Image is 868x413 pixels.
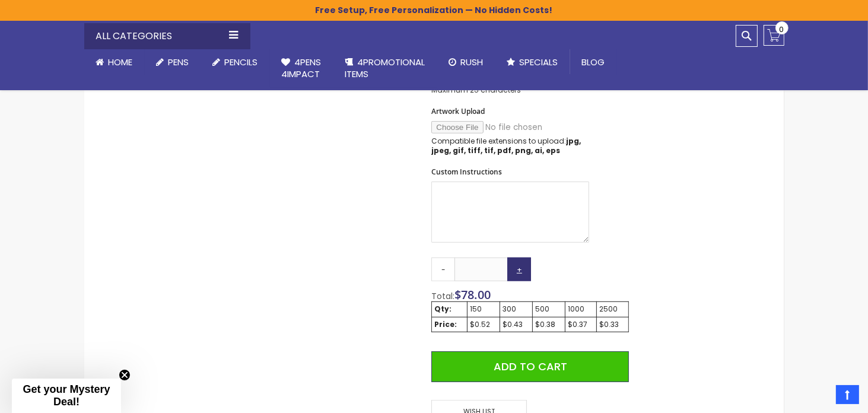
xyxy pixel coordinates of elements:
[494,359,567,374] span: Add to Cart
[582,56,605,68] span: Blog
[431,85,589,95] p: Maximum 25 characters
[780,24,784,35] span: 0
[470,304,497,314] div: 150
[201,49,270,75] a: Pencils
[431,258,455,281] a: -
[599,304,626,314] div: 2500
[431,106,485,116] span: Artwork Upload
[431,136,589,155] p: Compatible file extensions to upload:
[437,49,495,75] a: Rush
[109,56,133,68] span: Home
[434,304,452,314] strong: Qty:
[454,287,491,303] span: $
[764,25,784,46] a: 0
[12,379,121,413] div: Get your Mystery Deal!Close teaser
[431,351,628,382] button: Add to Cart
[333,49,437,88] a: 4PROMOTIONALITEMS
[503,304,530,314] div: 300
[836,385,859,404] a: Top
[23,383,110,408] span: Get your Mystery Deal!
[535,320,562,329] div: $0.38
[168,56,189,68] span: Pens
[119,369,131,381] button: Close teaser
[84,23,250,49] div: All Categories
[431,136,581,155] strong: jpg, jpeg, gif, tiff, tif, pdf, png, ai, eps
[599,320,626,329] div: $0.33
[461,287,491,303] span: 78.00
[145,49,201,75] a: Pens
[270,49,333,88] a: 4Pens4impact
[461,56,484,68] span: Rush
[431,290,454,302] span: Total:
[535,304,562,314] div: 500
[568,304,594,314] div: 1000
[520,56,558,68] span: Specials
[434,319,457,329] strong: Price:
[225,56,258,68] span: Pencils
[507,258,531,281] a: +
[495,49,570,75] a: Specials
[470,320,497,329] div: $0.52
[282,56,322,80] span: 4Pens 4impact
[570,49,617,75] a: Blog
[345,56,425,80] span: 4PROMOTIONAL ITEMS
[568,320,594,329] div: $0.37
[503,320,530,329] div: $0.43
[84,49,145,75] a: Home
[431,167,502,177] span: Custom Instructions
